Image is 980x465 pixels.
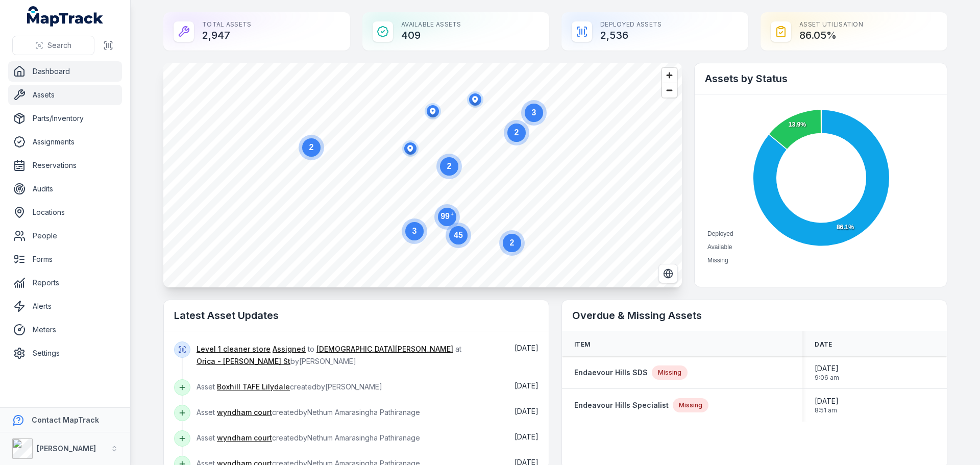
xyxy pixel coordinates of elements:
canvas: Map [163,63,682,287]
span: [DATE] [815,363,839,374]
button: Zoom out [662,83,677,97]
span: [DATE] [514,344,538,352]
a: Alerts [8,296,122,316]
a: Reservations [8,155,122,176]
span: Asset created by [PERSON_NAME] [197,382,382,391]
a: Assigned [273,344,306,354]
span: [DATE] [815,396,839,406]
span: [DATE] [514,381,538,390]
span: Missing [707,257,728,264]
text: 3 [412,227,417,235]
text: 2 [447,162,452,170]
a: Settings [8,343,122,363]
span: [DATE] [514,407,538,415]
span: Available [707,243,732,251]
div: Missing [652,365,688,380]
text: 3 [532,108,536,117]
time: 10/8/2025, 7:14:32 PM [514,344,538,352]
time: 9/30/2025, 12:17:17 PM [514,407,538,415]
a: Dashboard [8,61,122,82]
span: to at by [PERSON_NAME] [197,345,461,365]
strong: [PERSON_NAME] [37,444,96,453]
a: Locations [8,202,122,223]
a: Orica - [PERSON_NAME] St [197,356,290,366]
div: Missing [673,398,708,412]
a: Reports [8,273,122,293]
strong: Contact MapTrack [32,415,99,424]
time: 10/8/2025, 12:10:25 PM [514,381,538,390]
button: Zoom in [662,68,677,83]
a: MapTrack [27,6,104,27]
a: Assignments [8,132,122,152]
span: Asset created by Nethum Amarasingha Pathiranage [197,408,420,417]
a: Audits [8,179,122,199]
span: Deployed [707,230,733,237]
h2: Overdue & Missing Assets [572,308,937,323]
a: Forms [8,249,122,270]
span: Date [815,340,832,349]
text: 45 [454,231,463,239]
a: Meters [8,320,122,340]
span: Item [574,340,590,349]
h2: Latest Asset Updates [174,308,538,323]
time: 8/1/2025, 9:06:46 AM [815,363,839,382]
span: Asset created by Nethum Amarasingha Pathiranage [197,433,420,442]
span: 9:06 am [815,374,839,382]
a: wyndham court [217,433,272,443]
a: People [8,226,122,246]
text: 2 [514,128,519,137]
a: wyndham court [217,407,272,418]
a: Parts/Inventory [8,108,122,129]
time: 8/1/2025, 8:51:18 AM [815,396,839,414]
a: Endaevour Hills SDS [574,368,648,378]
span: 8:51 am [815,406,839,414]
h2: Assets by Status [705,71,937,86]
text: 2 [510,238,514,247]
text: 99 [440,211,454,221]
text: 2 [309,143,314,152]
a: Endeavour Hills Specialist [574,400,669,410]
button: Switch to Satellite View [658,264,678,283]
a: [DEMOGRAPHIC_DATA][PERSON_NAME] [316,344,453,354]
time: 9/30/2025, 12:15:17 PM [514,432,538,441]
span: [DATE] [514,432,538,441]
button: Search [12,36,94,55]
a: Assets [8,85,122,105]
a: Boxhill TAFE Lilydale [217,382,290,392]
span: Search [47,40,71,51]
a: Level 1 cleaner store [197,344,271,354]
tspan: + [451,211,454,217]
